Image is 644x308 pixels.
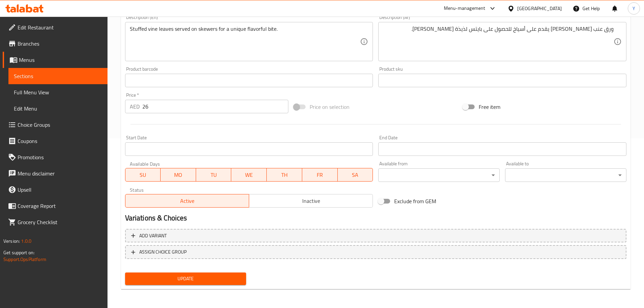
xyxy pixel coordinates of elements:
[3,214,108,230] a: Grocery Checklist
[125,74,373,87] input: Please enter product barcode
[18,218,102,226] span: Grocery Checklist
[139,248,187,256] span: ASSIGN CHOICE GROUP
[130,26,360,58] textarea: Stuffed vine leaves served on skewers for a unique flavorful bite.
[310,103,350,111] span: Price on selection
[249,194,373,208] button: Inactive
[234,170,264,180] span: WE
[8,68,108,84] a: Sections
[3,117,108,133] a: Choice Groups
[444,4,485,13] div: Menu-management
[305,170,335,180] span: FR
[302,168,338,182] button: FR
[8,84,108,100] a: Full Menu View
[394,197,436,205] span: Exclude from GEM
[125,168,161,182] button: SU
[3,248,34,257] span: Get support on:
[3,165,108,182] a: Menu disclaimer
[125,273,246,285] button: Update
[231,168,267,182] button: WE
[18,23,102,31] span: Edit Restaurant
[340,170,371,180] span: SA
[3,19,108,35] a: Edit Restaurant
[125,245,626,259] button: ASSIGN CHOICE GROUP
[21,237,31,245] span: 1.0.0
[3,182,108,198] a: Upsell
[125,194,249,208] button: Active
[633,5,635,12] span: Y
[3,198,108,214] a: Coverage Report
[378,168,500,182] div: ​
[14,72,102,80] span: Sections
[479,103,500,111] span: Free item
[14,88,102,96] span: Full Menu View
[18,169,102,177] span: Menu disclaimer
[252,196,370,206] span: Inactive
[378,74,626,87] input: Please enter product sku
[163,170,193,180] span: MO
[269,170,300,180] span: TH
[128,196,246,206] span: Active
[125,229,626,243] button: Add variant
[3,237,20,245] span: Version:
[18,121,102,129] span: Choice Groups
[383,26,614,58] textarea: ورق عنب [PERSON_NAME] يقدم على أسياخ للحصول على بايتس لذيذة [PERSON_NAME].
[128,170,158,180] span: SU
[517,5,562,12] div: [GEOGRAPHIC_DATA]
[19,56,102,64] span: Menus
[161,168,196,182] button: MO
[139,232,167,240] span: Add variant
[505,168,626,182] div: ​
[3,149,108,165] a: Promotions
[18,137,102,145] span: Coupons
[18,40,102,48] span: Branches
[18,186,102,194] span: Upsell
[3,133,108,149] a: Coupons
[14,104,102,113] span: Edit Menu
[3,35,108,52] a: Branches
[199,170,229,180] span: TU
[142,100,289,113] input: Please enter price
[125,213,626,223] h2: Variations & Choices
[130,275,241,283] span: Update
[3,255,46,264] a: Support.OpsPlatform
[196,168,232,182] button: TU
[18,153,102,161] span: Promotions
[338,168,373,182] button: SA
[267,168,302,182] button: TH
[8,100,108,117] a: Edit Menu
[18,202,102,210] span: Coverage Report
[130,102,140,111] p: AED
[3,52,108,68] a: Menus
